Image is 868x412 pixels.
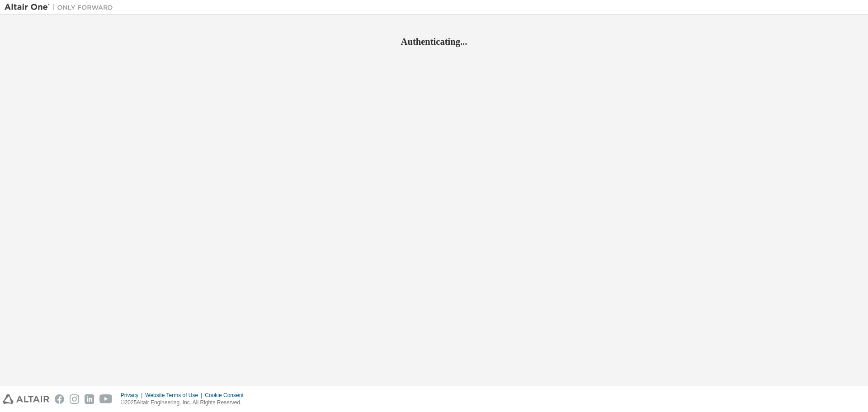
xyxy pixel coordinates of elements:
img: youtube.svg [99,394,113,404]
img: altair_logo.svg [3,394,49,404]
div: Privacy [121,392,145,399]
h2: Authenticating... [5,36,863,47]
div: Cookie Consent [205,392,249,399]
img: facebook.svg [55,394,64,404]
div: Website Terms of Use [145,392,205,399]
img: Altair One [5,3,118,12]
p: © 2025 Altair Engineering, Inc. All Rights Reserved. [121,399,249,407]
img: instagram.svg [70,394,79,404]
img: linkedin.svg [85,394,94,404]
